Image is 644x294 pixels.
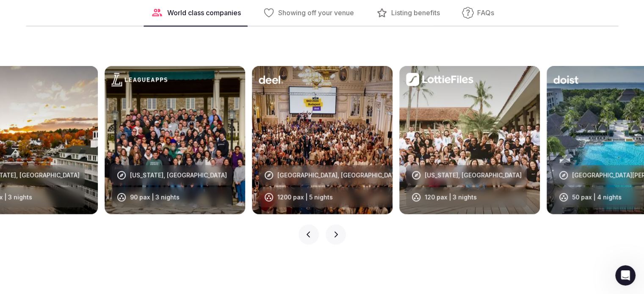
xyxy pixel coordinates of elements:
div: 50 pax | 4 nights [572,193,622,201]
div: [US_STATE], [GEOGRAPHIC_DATA] [425,171,522,179]
span: Listing benefits [391,8,440,17]
svg: LottieFiles company logo [406,73,473,86]
div: 90 pax | 3 nights [130,193,180,201]
div: 1200 pax | 5 nights [277,193,333,201]
span: World class companies [167,8,241,17]
div: [US_STATE], [GEOGRAPHIC_DATA] [130,171,227,179]
span: FAQs [477,8,494,17]
div: [GEOGRAPHIC_DATA], [GEOGRAPHIC_DATA] [277,171,401,179]
svg: Deel company logo [259,73,283,86]
span: Showing off your venue [278,8,354,17]
div: 120 pax | 3 nights [425,193,477,201]
iframe: Intercom live chat [615,265,636,286]
svg: LeagueApps company logo [111,73,167,86]
svg: Doist company logo [553,73,578,86]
